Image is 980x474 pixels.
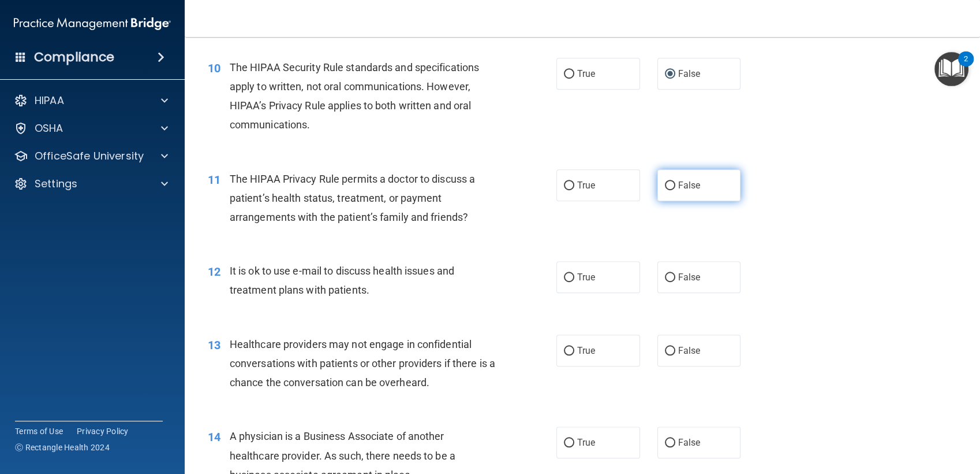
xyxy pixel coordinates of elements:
[964,59,968,74] div: 2
[678,68,701,79] span: False
[577,68,595,79] span: True
[665,70,675,79] input: False
[208,173,220,187] span: 11
[208,265,220,279] span: 12
[564,273,574,282] input: True
[34,49,114,65] h4: Compliance
[564,439,574,447] input: True
[577,437,595,448] span: True
[35,177,77,191] p: Settings
[35,149,144,163] p: OfficeSafe University
[15,425,63,437] a: Terms of Use
[35,94,64,108] p: HIPAA
[564,182,574,190] input: True
[665,439,675,447] input: False
[665,182,675,190] input: False
[208,61,220,75] span: 10
[564,70,574,79] input: True
[15,442,110,453] span: Ⓒ Rectangle Health 2024
[934,52,968,86] button: Open Resource Center, 2 new notifications
[14,177,168,191] a: Settings
[230,338,495,388] span: Healthcare providers may not engage in confidential conversations with patients or other provider...
[678,437,701,448] span: False
[230,61,479,131] span: The HIPAA Security Rule standards and specifications apply to written, not oral communications. H...
[230,265,454,296] span: It is ok to use e-mail to discuss health issues and treatment plans with patients.
[577,345,595,356] span: True
[230,173,475,223] span: The HIPAA Privacy Rule permits a doctor to discuss a patient’s health status, treatment, or payme...
[564,347,574,355] input: True
[678,180,701,191] span: False
[678,272,701,283] span: False
[14,12,171,35] img: PMB logo
[35,121,63,135] p: OSHA
[208,430,220,444] span: 14
[665,347,675,355] input: False
[577,272,595,283] span: True
[678,345,701,356] span: False
[208,338,220,352] span: 13
[14,121,168,135] a: OSHA
[577,180,595,191] span: True
[665,273,675,282] input: False
[77,425,129,437] a: Privacy Policy
[14,94,168,108] a: HIPAA
[14,149,168,163] a: OfficeSafe University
